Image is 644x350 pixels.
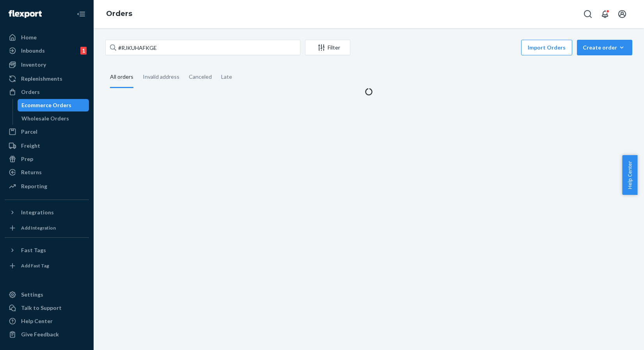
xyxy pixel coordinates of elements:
div: Settings [21,291,43,299]
a: Wholesale Orders [18,112,89,125]
button: Help Center [622,155,637,195]
div: Orders [21,88,40,96]
div: Replenishments [21,75,62,83]
iframe: Opens a widget where you can chat to one of our agents [594,327,636,346]
div: Give Feedback [21,331,59,338]
button: Fast Tags [5,244,89,256]
div: Ecommerce Orders [21,101,71,109]
button: Open Search Box [580,6,596,22]
div: All orders [110,67,133,88]
a: Add Fast Tag [5,260,89,272]
a: Home [5,31,89,44]
div: Create order [583,44,626,51]
ol: breadcrumbs [100,3,138,25]
a: Ecommerce Orders [18,99,89,111]
div: Canceled [189,67,212,87]
img: Flexport logo [9,10,42,18]
div: Add Integration [21,224,56,231]
a: Freight [5,140,89,152]
a: Inventory [5,58,89,71]
div: Late [221,67,232,87]
a: Orders [106,9,132,18]
div: Talk to Support [21,304,62,312]
button: Import Orders [521,40,572,55]
button: Give Feedback [5,328,89,341]
div: 1 [80,47,87,55]
a: Inbounds1 [5,44,89,57]
a: Parcel [5,126,89,138]
button: Close Navigation [73,6,89,22]
div: Reporting [21,182,47,190]
div: Wholesale Orders [21,115,69,122]
div: Inventory [21,61,46,69]
a: Replenishments [5,72,89,85]
div: Freight [21,142,40,150]
button: Create order [577,40,632,55]
button: Filter [305,40,350,55]
div: Integrations [21,209,54,216]
div: Inbounds [21,47,45,55]
a: Reporting [5,180,89,193]
button: Talk to Support [5,302,89,314]
div: Parcel [21,128,37,136]
div: Fast Tags [21,246,46,254]
button: Open account menu [614,6,630,22]
a: Settings [5,288,89,301]
div: Invalid address [143,67,179,87]
div: Filter [305,44,350,51]
button: Open notifications [597,6,613,22]
a: Returns [5,166,89,179]
div: Prep [21,155,33,163]
a: Prep [5,153,89,165]
button: Integrations [5,206,89,219]
div: Help Center [21,317,53,325]
div: Add Fast Tag [21,262,49,269]
input: Search orders [105,40,300,55]
a: Orders [5,86,89,98]
a: Add Integration [5,222,89,234]
div: Home [21,34,37,41]
a: Help Center [5,315,89,327]
div: Returns [21,168,42,176]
